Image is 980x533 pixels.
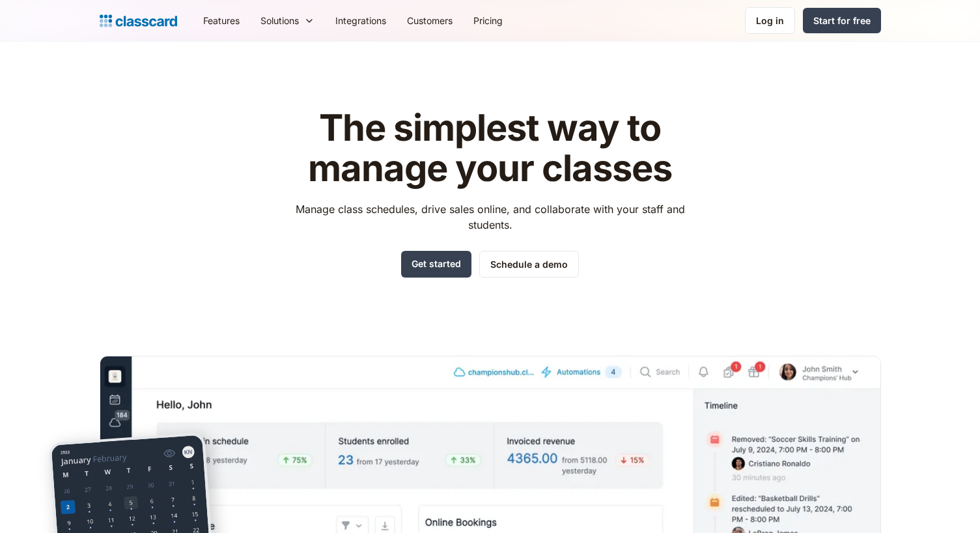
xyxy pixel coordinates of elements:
[325,6,397,35] a: Integrations
[803,8,881,33] a: Start for free
[193,6,250,35] a: Features
[283,201,697,233] p: Manage class schedules, drive sales online, and collaborate with your staff and students.
[813,14,871,27] div: Start for free
[463,6,513,35] a: Pricing
[756,14,784,27] div: Log in
[260,14,299,27] div: Solutions
[397,6,463,35] a: Customers
[100,12,177,30] a: Logo
[745,7,795,34] a: Log in
[283,108,697,188] h1: The simplest way to manage your classes
[479,251,579,278] a: Schedule a demo
[401,251,471,278] a: Get started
